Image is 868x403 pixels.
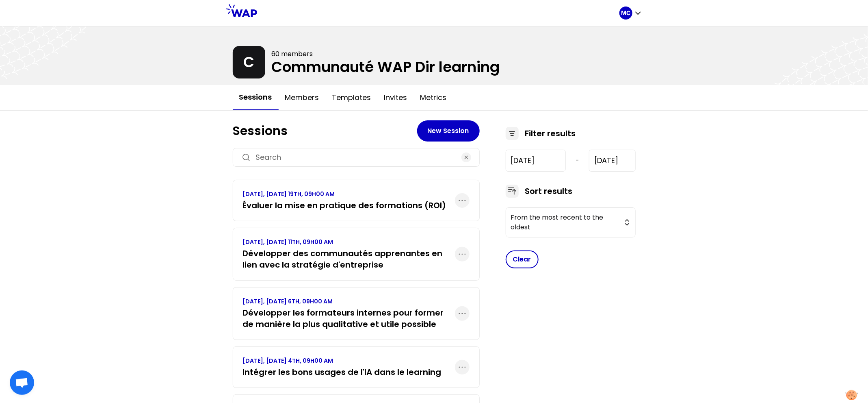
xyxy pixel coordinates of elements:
a: [DATE], [DATE] 11TH, 09H00 AMDévelopper des communautés apprenantes en lien avec la stratégie d'e... [243,238,455,270]
button: MC [619,7,642,20]
button: Members [279,85,326,110]
input: YYYY-M-D [506,150,566,172]
button: Sessions [233,85,279,110]
h3: Évaluer la mise en pratique des formations (ROI) [243,200,446,211]
button: From the most recent to the oldest [506,207,636,237]
button: Invites [378,85,414,110]
button: New Session [417,120,480,142]
h3: Intégrer les bons usages de l'IA dans le learning [243,366,442,378]
p: [DATE], [DATE] 19TH, 09H00 AM [243,190,446,198]
h3: Filter results [525,128,576,139]
input: YYYY-M-D [589,150,635,172]
button: Templates [326,85,378,110]
h1: Sessions [233,124,417,138]
p: [DATE], [DATE] 4TH, 09H00 AM [243,357,442,365]
button: Clear [506,251,539,268]
div: Ouvrir le chat [10,370,34,395]
a: [DATE], [DATE] 19TH, 09H00 AMÉvaluer la mise en pratique des formations (ROI) [243,190,446,211]
h3: Développer les formateurs internes pour former de manière la plus qualitative et utile possible [243,307,455,330]
span: From the most recent to the oldest [511,213,619,232]
p: MC [621,9,630,17]
h3: Développer des communautés apprenantes en lien avec la stratégie d'entreprise [243,248,455,270]
a: [DATE], [DATE] 6TH, 09H00 AMDévelopper les formateurs internes pour former de manière la plus qua... [243,297,455,330]
p: [DATE], [DATE] 6TH, 09H00 AM [243,297,455,305]
span: - [576,156,579,166]
input: Search [256,152,457,163]
h3: Sort results [525,185,573,197]
p: [DATE], [DATE] 11TH, 09H00 AM [243,238,455,246]
a: [DATE], [DATE] 4TH, 09H00 AMIntégrer les bons usages de l'IA dans le learning [243,357,442,378]
button: Metrics [414,85,453,110]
